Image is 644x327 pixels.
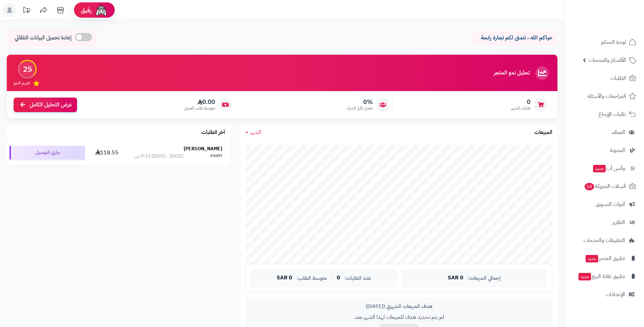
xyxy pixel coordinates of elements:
h3: تحليل نمو المتجر [494,70,530,76]
a: الطلبات [569,70,640,86]
a: العملاء [569,124,640,140]
div: #1007 [210,153,222,160]
span: المراجعات والأسئلة [588,91,626,101]
td: 118.55 [88,140,126,165]
a: أدوات التسويق [569,196,640,212]
a: عرض التحليل الكامل [14,98,77,112]
h3: آخر الطلبات [201,130,225,136]
span: طلبات الإرجاع [599,109,626,119]
a: المدونة [569,142,640,158]
a: التقارير [569,214,640,230]
a: المراجعات والأسئلة [569,88,640,104]
span: جديد [593,165,606,172]
span: العملاء [612,127,625,137]
div: جاري التوصيل [10,146,85,159]
span: تطبيق المتجر [585,254,625,263]
span: 0 [511,98,531,106]
a: وآتس آبجديد [569,160,640,176]
span: الشهر [250,128,261,136]
span: وآتس آب [592,163,625,173]
span: السلات المتروكة [584,182,626,191]
a: لوحة التحكم [569,34,640,50]
a: طلبات الإرجاع [569,106,640,122]
a: تطبيق نقاط البيعجديد [569,268,640,285]
span: 0% [347,98,373,106]
span: جديد [586,255,598,262]
span: عدد الطلبات: [344,275,371,281]
strong: [PERSON_NAME] [184,145,222,152]
span: متوسط الطلب: [296,275,327,281]
span: تقييم النمو [14,80,30,86]
a: الإعدادات [569,286,640,303]
span: 14 [585,183,594,190]
a: تطبيق المتجرجديد [569,250,640,266]
span: إعادة تحميل البيانات التلقائي [15,34,72,42]
span: طلبات الشهر [511,105,531,111]
span: المدونة [610,145,625,155]
span: الأقسام والمنتجات [589,55,626,65]
img: ai-face.png [94,3,108,17]
span: جديد [578,273,591,280]
span: متوسط طلب العميل [184,105,215,111]
span: التقارير [612,218,625,227]
span: التطبيقات والخدمات [584,236,625,245]
span: 0 SAR [277,275,292,281]
div: [DATE] - [DATE] 9:19 ص [134,153,183,160]
span: عرض التحليل الكامل [30,101,72,109]
span: رفيق [81,6,92,14]
span: معدل تكرار الشراء [347,105,373,111]
h3: المبيعات [534,130,552,136]
span: تطبيق نقاط البيع [578,272,625,281]
a: تحديثات المنصة [18,3,35,19]
span: لوحة التحكم [601,37,626,47]
span: 0.00 [184,98,215,106]
img: logo-2.png [598,19,638,33]
span: 0 [337,275,340,281]
span: | [331,275,333,280]
span: أدوات التسويق [595,200,625,209]
div: هدف المبيعات الشهري ([DATE]) [251,303,547,310]
a: السلات المتروكة14 [569,178,640,194]
span: 0 SAR [448,275,463,281]
span: إجمالي المبيعات: [467,275,501,281]
span: الطلبات [610,73,626,83]
span: الإعدادات [606,290,625,299]
p: لم يتم تحديد هدف للمبيعات لهذا الشهر بعد. [251,313,547,321]
a: الشهر [245,128,261,136]
a: التطبيقات والخدمات [569,232,640,248]
p: حياكم الله ، نتمنى لكم تجارة رابحة [478,34,552,42]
